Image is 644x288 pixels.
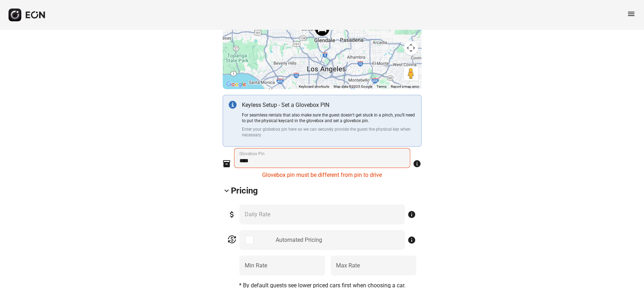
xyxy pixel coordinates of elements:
span: info [413,159,422,168]
span: menu [627,10,635,18]
p: Keyless Setup - Set a Glovebox PIN [242,101,416,109]
button: Map camera controls [404,41,418,55]
label: Glovebox Pin [240,151,265,157]
span: inventory_2 [223,159,231,168]
img: info [229,101,237,109]
span: info [408,210,416,219]
a: Terms (opens in new tab) [377,85,387,88]
span: info [408,236,416,244]
p: Enter your globebox pin here so we can securely provide the guest the physical key when necessary. [242,126,416,138]
span: keyboard_arrow_down [223,186,231,195]
a: Report a map error [391,85,420,88]
img: Google [224,80,248,89]
h2: Pricing [231,185,258,196]
button: Drag Pegman onto the map to open Street View [404,66,418,81]
p: For seamless rentals that also make sure the guest doesn’t get stuck in a pinch, you’ll need to p... [242,112,416,124]
label: Min Rate [245,261,267,270]
div: Glovebox pin must be different from pin to drive [234,168,410,179]
label: Max Rate [336,261,360,270]
span: currency_exchange [228,235,237,244]
a: Open this area in Google Maps (opens a new window) [224,80,248,89]
span: attach_money [228,210,237,219]
button: Keyboard shortcuts [299,84,330,89]
div: Automated Pricing [276,236,322,244]
span: Map data ©2025 Google [334,85,373,88]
